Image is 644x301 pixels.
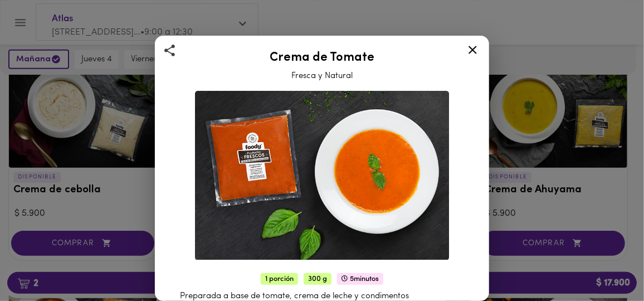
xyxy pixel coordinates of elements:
span: 1 porción [261,273,298,285]
h2: Crema de Tomate [169,51,475,65]
span: 5 minutos [337,273,383,285]
span: 300 g [304,273,331,285]
img: Crema de Tomate [195,91,449,260]
span: Fresca y Natural [291,72,353,80]
iframe: Messagebird Livechat Widget [579,236,633,290]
